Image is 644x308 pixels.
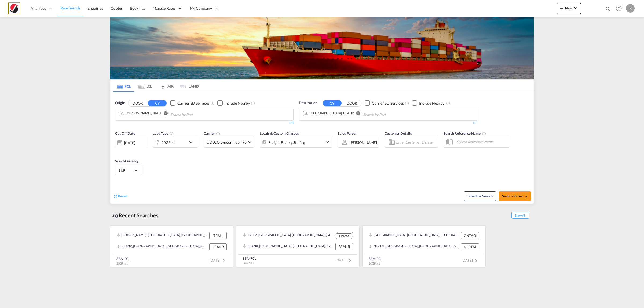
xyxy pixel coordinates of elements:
md-icon: icon-chevron-right [473,258,479,264]
span: 20GP x 1 [243,261,254,265]
md-chips-wrap: Chips container. Use arrow keys to select chips. [302,109,416,119]
div: Carrier SD Services [372,101,404,106]
md-icon: icon-magnify [605,6,611,12]
span: Show All [511,212,529,219]
div: TRIZM [336,233,352,239]
input: Chips input. [363,111,414,119]
md-icon: The selected Trucker/Carrierwill be displayed in the rate results If the rates are from another f... [216,131,220,136]
span: COSCO SynconHub +78 [207,140,247,145]
recent-search-card: [GEOGRAPHIC_DATA], [GEOGRAPHIC_DATA], [GEOGRAPHIC_DATA], [GEOGRAPHIC_DATA] & [GEOGRAPHIC_DATA], [... [362,225,486,268]
div: SEA-FCL [243,256,256,261]
div: 1/3 [299,121,477,125]
md-tab-item: LCL [134,80,156,92]
span: Analytics [31,6,46,11]
md-checkbox: Checkbox No Ink [217,100,250,106]
md-icon: icon-chevron-down [324,139,331,145]
md-icon: icon-backup-restore [112,213,119,219]
md-icon: Your search will be saved by the below given name [482,131,486,136]
md-checkbox: Checkbox No Ink [365,100,404,106]
div: TRALI, Aliaga, Türkiye, South West Asia, Asia Pacific [117,232,208,239]
recent-search-card: [PERSON_NAME], [GEOGRAPHIC_DATA], [GEOGRAPHIC_DATA], [GEOGRAPHIC_DATA], [GEOGRAPHIC_DATA] TRALIBE... [110,225,233,268]
md-icon: icon-airplane [160,83,166,87]
button: Note: By default Schedule search will only considerorigin ports, destination ports and cut off da... [464,191,496,201]
div: TRIZM, Izmir, Türkiye, South West Asia, Asia Pacific [243,232,335,239]
button: CY [148,100,167,106]
div: CNTAO, Qingdao, China, Greater China & Far East Asia, Asia Pacific [369,232,460,239]
md-select: Sales Person: Kai Robin Utsch [349,138,378,146]
md-select: Select Currency: € EUREuro [118,166,139,174]
div: Aliaga, TRALI [121,111,161,116]
button: DOOR [342,100,361,106]
span: Bookings [130,6,145,10]
span: Quotes [111,6,122,10]
span: Help [614,4,623,13]
recent-search-card: TRIZM, [GEOGRAPHIC_DATA], [GEOGRAPHIC_DATA], [GEOGRAPHIC_DATA], [GEOGRAPHIC_DATA] TRIZMBEANR, [GE... [236,225,360,268]
md-icon: icon-chevron-down [572,5,579,11]
div: TRALI [209,232,227,239]
span: Sales Person [338,131,357,135]
div: NLRTM, Rotterdam, Netherlands, Western Europe, Europe [369,243,460,250]
span: My Company [190,6,212,11]
div: K [626,4,635,13]
div: BEANR [335,243,353,250]
div: Press delete to remove this chip. [305,111,355,116]
div: Freight Factory Stuffing [269,139,305,146]
div: Antwerp, BEANR [305,111,354,116]
md-checkbox: Checkbox No Ink [412,100,444,106]
md-icon: Unchecked: Ignores neighbouring ports when fetching rates.Checked : Includes neighbouring ports w... [251,101,255,105]
md-tab-item: LAND [177,80,199,92]
span: Destination [299,100,317,106]
button: DOOR [128,100,147,106]
md-checkbox: Checkbox No Ink [170,100,209,106]
md-icon: icon-information-outline [170,131,174,136]
div: [DATE] [124,140,135,145]
div: icon-refreshReset [113,193,127,199]
span: 20GP x 1 [369,262,380,265]
md-icon: icon-refresh [113,194,118,199]
span: Origin [115,100,125,106]
span: [DATE] [210,258,227,262]
div: Help [614,4,626,13]
span: Search Currency [115,159,138,163]
md-chips-wrap: Chips container. Use arrow keys to select chips. [118,109,224,119]
md-icon: icon-chevron-down [188,139,197,145]
md-icon: icon-chevron-right [221,258,227,264]
input: Chips input. [170,111,221,119]
img: LCL+%26+FCL+BACKGROUND.png [110,17,534,79]
span: 20GP x 1 [116,262,128,265]
div: 20GP x1 [162,139,175,146]
md-icon: Unchecked: Search for CY (Container Yard) services for all selected carriers.Checked : Search for... [405,101,409,105]
div: Freight Factory Stuffingicon-chevron-down [260,137,332,148]
div: Include Nearby [419,101,444,106]
span: Cut Off Date [115,131,135,135]
div: Carrier SD Services [177,101,209,106]
span: Search Reference Name [444,131,486,135]
div: 1/3 [115,121,294,125]
input: Enter Customer Details [396,138,436,146]
md-icon: Unchecked: Ignores neighbouring ports when fetching rates.Checked : Includes neighbouring ports w... [446,101,450,105]
md-icon: Unchecked: Search for CY (Container Yard) services for all selected carriers.Checked : Search for... [210,101,215,105]
span: EUR [119,168,134,173]
span: Rate Search [60,6,80,10]
div: [DATE] [115,137,147,148]
div: BEANR [209,243,227,250]
div: [PERSON_NAME] [350,140,377,145]
span: Carrier [204,131,220,135]
span: Manage Rates [153,6,175,11]
input: Search Reference Name [454,138,509,146]
span: [DATE] [336,258,353,262]
md-pagination-wrapper: Use the left and right arrow keys to navigate between tabs [113,80,199,92]
md-icon: icon-plus 400-fg [559,5,565,11]
button: Remove [353,111,361,116]
button: icon-plus 400-fgNewicon-chevron-down [557,3,581,14]
button: Search Ratesicon-arrow-right [499,191,531,201]
span: Enquiries [87,6,103,10]
md-icon: icon-arrow-right [524,195,528,199]
img: a48b9190ed6d11ed9026135994875d88.jpg [8,2,20,14]
div: NLRTM [461,243,479,250]
div: Recent Searches [110,209,160,221]
button: CY [323,100,342,106]
span: Locals & Custom Charges [260,131,299,135]
div: BEANR, Antwerp, Belgium, Western Europe, Europe [243,243,334,250]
